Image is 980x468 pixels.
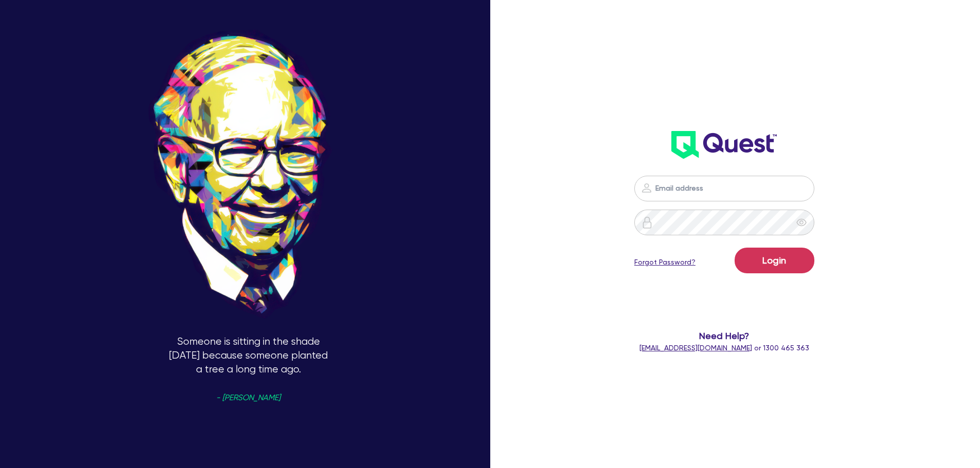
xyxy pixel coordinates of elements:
img: wH2k97JdezQIQAAAABJRU5ErkJggg== [671,131,777,159]
button: Login [735,248,814,273]
a: Forgot Password? [634,257,696,268]
a: [EMAIL_ADDRESS][DOMAIN_NAME] [639,344,752,352]
span: or 1300 465 363 [639,344,809,352]
span: Need Help? [593,329,856,343]
span: - [PERSON_NAME] [216,394,280,402]
img: icon-password [640,182,653,194]
input: Email address [634,176,814,201]
img: icon-password [641,216,653,229]
span: eye [796,217,807,228]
